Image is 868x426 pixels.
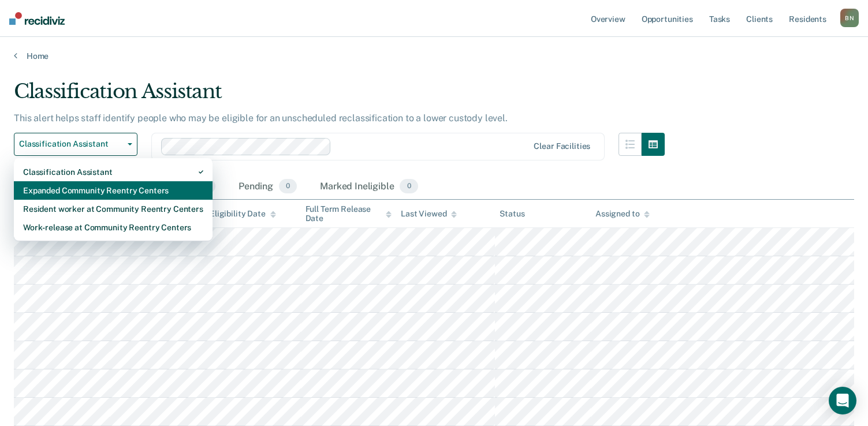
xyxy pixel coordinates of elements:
div: Expanded Community Reentry Centers [23,181,203,200]
div: Resident worker at Community Reentry Centers [23,200,203,218]
div: Status [500,209,524,219]
div: Last Viewed [401,209,457,219]
a: Home [14,51,854,61]
div: Assigned to [595,209,650,219]
div: Marked Ineligible0 [318,174,420,200]
div: Classification Assistant [23,163,203,181]
div: Clear facilities [534,141,590,151]
span: Classification Assistant [19,139,123,149]
div: Pending0 [236,174,299,200]
span: 0 [279,179,297,194]
p: This alert helps staff identify people who may be eligible for an unscheduled reclassification to... [14,113,508,124]
button: Classification Assistant [14,133,137,156]
div: Work-release at Community Reentry Centers [23,218,203,237]
div: Open Intercom Messenger [829,387,856,414]
span: 0 [400,179,418,194]
div: Eligibility Date [210,209,276,219]
button: BN [840,9,859,27]
img: Recidiviz [9,12,65,25]
div: B N [840,9,859,27]
div: Classification Assistant [14,80,665,113]
div: Full Term Release Date [306,204,392,224]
